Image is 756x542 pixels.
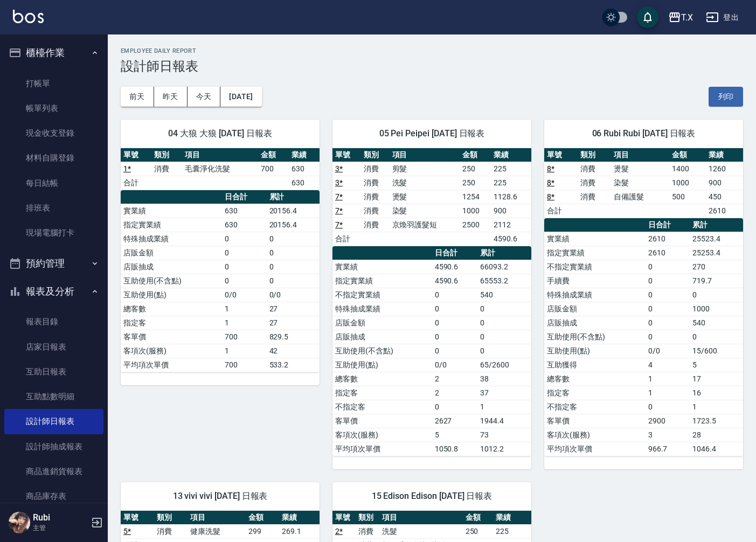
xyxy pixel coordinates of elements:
th: 類別 [356,511,379,525]
a: 商品庫存表 [4,484,103,509]
td: 0 [432,344,477,358]
th: 項目 [188,511,246,525]
table: a dense table [332,148,531,246]
h2: Employee Daily Report [121,47,743,54]
td: 客項次(服務) [332,428,432,442]
td: 洗髮 [390,176,460,190]
td: 270 [690,260,743,274]
td: 250 [460,176,491,190]
td: 消費 [361,218,390,232]
td: 900 [491,204,531,218]
td: 1 [222,316,267,330]
td: 平均項次單價 [121,358,222,372]
td: 健康洗髮 [188,524,246,538]
td: 燙髮 [611,162,669,176]
td: 特殊抽成業績 [544,288,646,302]
td: 指定實業績 [544,246,646,260]
td: 66093.2 [477,260,531,274]
td: 0 [222,274,267,288]
td: 0 [477,344,531,358]
td: 3 [646,428,690,442]
td: 2900 [646,414,690,428]
th: 項目 [379,511,463,525]
td: 互助使用(不含點) [332,344,432,358]
td: 38 [477,372,531,386]
td: 0 [690,288,743,302]
td: 消費 [361,176,390,190]
button: [DATE] [220,87,261,107]
th: 類別 [578,148,611,162]
td: 1260 [706,162,743,176]
td: 店販金額 [544,302,646,316]
td: 燙髮 [390,190,460,204]
td: 客項次(服務) [544,428,646,442]
table: a dense table [121,148,320,190]
td: 0 [432,302,477,316]
td: 4 [646,358,690,372]
td: 1944.4 [477,414,531,428]
a: 互助日報表 [4,359,103,384]
div: T.X [681,11,693,24]
button: 櫃檯作業 [4,39,103,67]
td: 消費 [151,162,182,176]
td: 1128.6 [491,190,531,204]
table: a dense table [544,218,743,456]
th: 金額 [460,148,491,162]
td: 700 [222,330,267,344]
table: a dense table [332,246,531,456]
td: 手續費 [544,274,646,288]
td: 0 [432,330,477,344]
td: 平均項次單價 [332,442,432,456]
td: 1000 [669,176,706,190]
td: 533.2 [267,358,320,372]
td: 0 [477,330,531,344]
img: Person [9,512,30,533]
td: 店販金額 [121,246,222,260]
span: 06 Rubi Rubi [DATE] 日報表 [557,128,730,139]
td: 1046.4 [690,442,743,456]
td: 不指定實業績 [332,288,432,302]
td: 225 [493,524,531,538]
td: 1050.8 [432,442,477,456]
td: 染髮 [390,204,460,218]
td: 27 [267,302,320,316]
td: 店販金額 [332,316,432,330]
button: 登出 [702,8,743,27]
td: 299 [246,524,279,538]
td: 2610 [706,204,743,218]
td: 店販抽成 [332,330,432,344]
td: 京煥羽護髮短 [390,218,460,232]
td: 225 [491,176,531,190]
td: 1400 [669,162,706,176]
table: a dense table [121,190,320,372]
th: 單號 [544,148,578,162]
h3: 設計師日報表 [121,59,743,74]
td: 消費 [361,162,390,176]
td: 0 [646,330,690,344]
td: 實業績 [121,204,222,218]
td: 1 [646,372,690,386]
a: 材料自購登錄 [4,145,103,170]
th: 累計 [690,218,743,232]
a: 排班表 [4,196,103,220]
td: 719.7 [690,274,743,288]
td: 互助獲得 [544,358,646,372]
td: 店販抽成 [121,260,222,274]
td: 0 [477,316,531,330]
td: 2627 [432,414,477,428]
td: 總客數 [332,372,432,386]
td: 消費 [578,190,611,204]
a: 互助點數明細 [4,384,103,409]
button: 報表及分析 [4,277,103,305]
td: 65553.2 [477,274,531,288]
p: 主管 [33,523,88,533]
td: 4590.6 [432,260,477,274]
td: 1 [646,386,690,400]
td: 0 [690,330,743,344]
td: 不指定客 [544,400,646,414]
td: 2610 [646,246,690,260]
th: 類別 [361,148,390,162]
td: 特殊抽成業績 [121,232,222,246]
td: 消費 [578,162,611,176]
td: 0 [432,316,477,330]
